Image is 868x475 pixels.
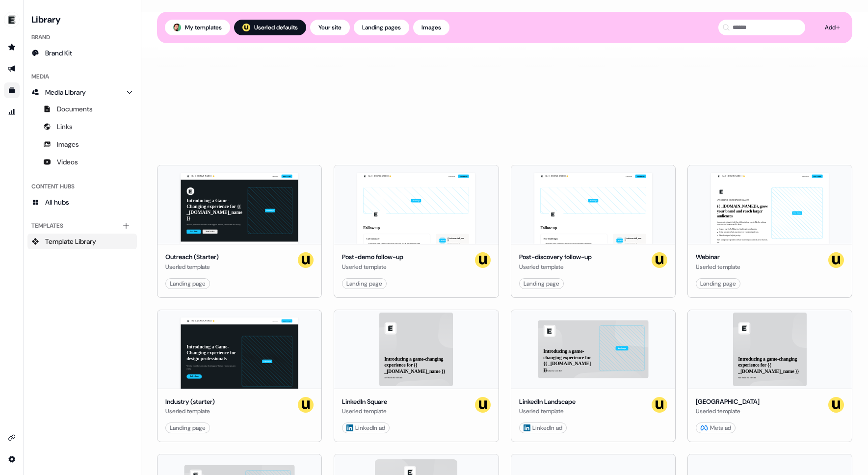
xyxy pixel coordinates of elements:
[696,252,740,262] div: Webinar
[157,165,322,298] button: Hey {{ _[DOMAIN_NAME] }} 👋Learn moreBook a demoIntroducing a Game-Changing experience for {{ _[DO...
[696,397,760,407] div: [GEOGRAPHIC_DATA]
[27,194,137,210] a: All hubs
[165,406,215,416] div: Userled template
[4,451,20,467] a: Go to integrations
[57,157,78,167] span: Videos
[27,84,137,100] a: Media Library
[342,262,403,272] div: Userled template
[27,29,137,45] div: Brand
[234,20,306,35] button: userled logo;Userled defaults
[242,24,250,31] img: userled logo
[242,24,250,31] div: ;
[57,104,93,114] span: Documents
[519,252,592,262] div: Post-discovery follow-up
[413,20,449,35] button: Images
[170,423,206,433] div: Landing page
[342,406,387,416] div: Userled template
[700,423,731,433] div: Meta ad
[342,252,403,262] div: Post-demo follow-up
[45,48,72,58] span: Brand Kit
[27,12,137,26] h3: Library
[298,252,314,268] img: userled logo
[157,310,322,443] button: Hey {{ _[DOMAIN_NAME] }} 👋Learn moreBook a demoIntroducing a Game-Changing experience for design ...
[27,119,137,134] a: Links
[652,397,667,413] img: userled logo
[4,430,20,446] a: Go to integrations
[524,279,559,289] div: Landing page
[817,20,844,35] button: Add
[165,397,215,407] div: Industry (starter)
[27,45,137,61] a: Brand Kit
[165,262,219,272] div: Userled template
[45,197,69,207] span: All hubs
[27,154,137,170] a: Videos
[524,423,562,433] div: LinkedIn ad
[27,218,137,234] div: Templates
[511,165,676,298] button: Hey {{ _[DOMAIN_NAME] }} 👋Learn moreBook a demoYour imageFollow upKey Challenges Breaking down co...
[170,279,206,289] div: Landing page
[334,310,499,443] button: Introducing a game-changing experience for {{ _[DOMAIN_NAME]_name }}See what we can do!LinkedIn S...
[687,165,852,298] button: Hey {{ _[DOMAIN_NAME] }} 👋Learn moreBook a demoLIVE WEBINAR | [DATE] 1PM EST | 10AM PST{{ _[DOMAI...
[511,310,676,443] button: Introducing a game-changing experience for {{ _[DOMAIN_NAME] }}See what we can do!Your imageLinke...
[4,61,20,77] a: Go to outbound experience
[4,39,20,55] a: Go to prospects
[696,406,760,416] div: Userled template
[346,423,385,433] div: LinkedIn ad
[165,20,230,35] button: My templates
[4,104,20,120] a: Go to attribution
[27,179,137,194] div: Content Hubs
[519,397,576,407] div: LinkedIn Landscape
[173,24,181,31] img: Phill
[700,279,736,289] div: Landing page
[828,252,844,268] img: userled logo
[652,252,667,268] img: userled logo
[354,20,409,35] button: Landing pages
[475,252,491,268] img: userled logo
[475,397,491,413] img: userled logo
[342,397,387,407] div: LinkedIn Square
[45,87,86,97] span: Media Library
[57,122,73,132] span: Links
[828,397,844,413] img: userled logo
[27,234,137,249] a: Template Library
[4,82,20,98] a: Go to templates
[298,397,314,413] img: userled logo
[27,69,137,84] div: Media
[519,262,592,272] div: Userled template
[57,139,79,149] span: Images
[310,20,350,35] button: Your site
[687,310,852,443] button: Introducing a game-changing experience for {{ _[DOMAIN_NAME]_name }}See what we can do![GEOGRAPHI...
[27,136,137,152] a: Images
[165,252,219,262] div: Outreach (Starter)
[519,406,576,416] div: Userled template
[334,165,499,298] button: Hey {{ _[DOMAIN_NAME] }} 👋Learn moreBook a demoYour imageFollow upCall summary Understand what cu...
[346,279,382,289] div: Landing page
[27,101,137,117] a: Documents
[45,237,96,246] span: Template Library
[696,262,740,272] div: Userled template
